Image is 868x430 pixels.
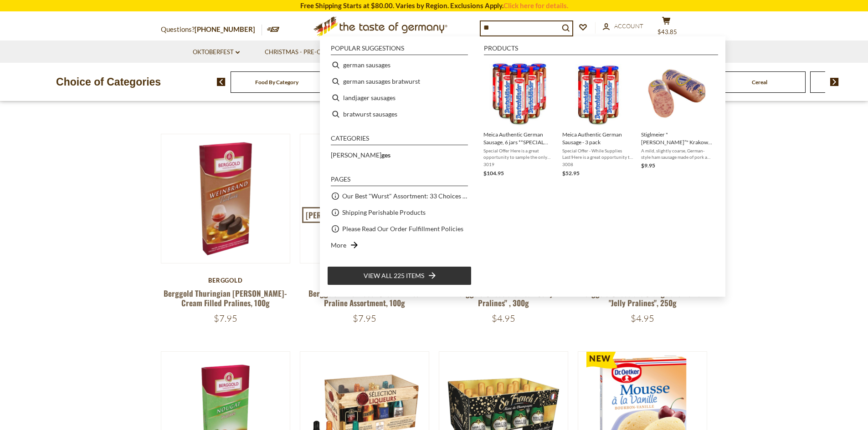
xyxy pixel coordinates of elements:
[486,61,552,126] img: Meica Deutschlaender Sausages, 6 bottles
[562,170,580,177] span: $52.95
[331,176,468,186] li: Pages
[327,266,472,285] li: View all 225 items
[503,1,568,10] a: Click here for details.
[302,207,566,223] a: [PERSON_NAME] "[PERSON_NAME]-Puefferchen" Apple Popover Dessert Mix 152g
[580,288,705,309] a: Berggold Chocolate Orange and Lemon "Jelly Pralines", 250g
[327,57,472,73] li: german sausages
[327,204,472,221] li: Shipping Perishable Products
[641,61,713,178] a: Stiglmeier Krakaw Style Ham SausageStiglmeier "[PERSON_NAME]”" Krakow Style Ham Sausage, 1 lbs.A ...
[255,79,298,86] a: Food By Category
[614,22,643,30] span: Account
[300,134,429,263] img: Berggold "Alte Liebe" Cream-Filled Praline Assortment, 100g
[565,61,631,126] img: Special Offer! Meica Deutschlaender Sausages, 3 bottles
[631,313,654,324] span: $4.95
[327,237,472,253] li: More
[480,57,559,182] li: Meica Authentic German Sausage, 6 jars **SPECIAL PRICING**
[637,57,716,182] li: Stiglmeier "Krakauer”" Krakow Style Ham Sausage, 1 lbs.
[327,147,472,163] li: [PERSON_NAME]ges
[562,161,634,167] span: 3008
[164,288,287,309] a: Berggold Thuringian [PERSON_NAME]-Cream Filled Pralines, 100g
[161,24,262,35] p: Questions?
[364,271,424,281] span: View all 225 items
[193,47,240,57] a: Oktoberfest
[265,47,343,57] a: Christmas - PRE-ORDER
[320,36,725,297] div: Instant Search Results
[331,150,390,160] a: [PERSON_NAME]ges
[641,162,655,169] span: $9.95
[214,313,237,324] span: $7.95
[562,147,634,160] span: Special Offer - While Supplies Last!Here is a great opportunity to sample the only truly authenti...
[331,45,468,55] li: Popular suggestions
[353,313,376,324] span: $7.95
[327,73,472,90] li: german sausages bratwurst
[161,277,291,284] div: Berggold
[327,188,472,204] li: Our Best "Wurst" Assortment: 33 Choices For The Grillabend
[483,161,555,167] span: 3019
[641,131,713,146] span: Stiglmeier "[PERSON_NAME]”" Krakow Style Ham Sausage, 1 lbs.
[562,131,634,146] span: Meica Authentic German Sausage - 3 pack
[300,277,430,284] div: Berggold
[327,90,472,106] li: landjager sausages
[483,61,555,178] a: Meica Deutschlaender Sausages, 6 bottlesMeica Authentic German Sausage, 6 jars **SPECIAL PRICING*...
[752,79,767,86] a: Cereal
[559,57,637,182] li: Meica Authentic German Sausage - 3 pack
[308,288,420,309] a: Berggold "Alte Liebe" Cream-Filled Praline Assortment, 100g
[342,207,426,218] a: Shipping Perishable Products
[342,223,463,234] a: Please Read Our Order Fulfillment Policies
[830,78,839,86] img: next arrow
[641,147,713,160] span: A mild, slightly coarse, German-style ham sausage made of pork and beef. Fully cooked and ready t...
[381,151,390,159] b: ges
[454,288,553,309] a: Berggold Chocolate Pear "Jelly Pralines" , 300g
[657,28,677,35] span: $43.85
[603,21,643,31] a: Account
[653,16,680,39] button: $43.85
[492,313,515,324] span: $4.95
[161,134,290,263] img: Berggold Thuringian Brandy-Cream Filled Pralines, 100g
[327,106,472,122] li: bratwurst sausages
[342,191,468,201] a: Our Best "Wurst" Assortment: 33 Choices For The Grillabend
[327,221,472,237] li: Please Read Our Order Fulfillment Policies
[195,25,255,33] a: [PHONE_NUMBER]
[483,147,555,160] span: Special Offer Here is a great opportunity to sample the only truly authentic German sausage avail...
[217,78,226,86] img: previous arrow
[484,45,718,55] li: Products
[562,61,634,178] a: Special Offer! Meica Deutschlaender Sausages, 3 bottlesMeica Authentic German Sausage - 3 packSpe...
[331,135,468,145] li: Categories
[483,131,555,146] span: Meica Authentic German Sausage, 6 jars **SPECIAL PRICING**
[644,61,710,126] img: Stiglmeier Krakaw Style Ham Sausage
[483,170,504,177] span: $104.95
